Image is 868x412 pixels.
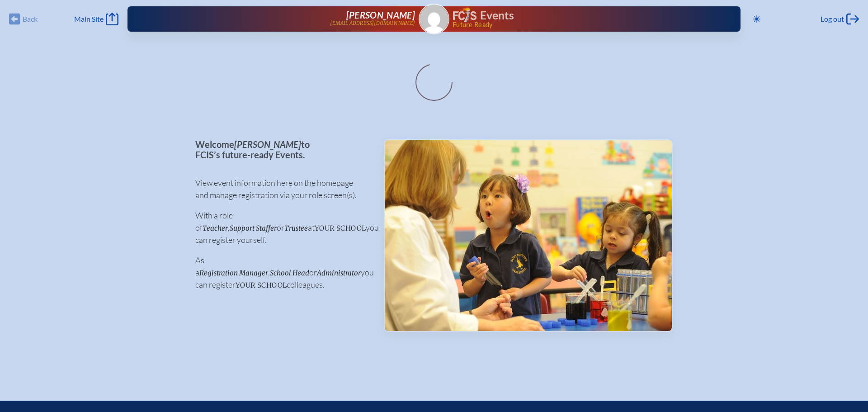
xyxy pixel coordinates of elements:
[195,177,369,201] p: View event information here on the homepage and manage registration via your role screen(s).
[270,269,309,277] span: School Head
[821,14,844,24] span: Log out
[230,224,277,232] span: Support Staffer
[195,139,369,160] p: Welcome to FCIS’s future-ready Events.
[203,224,228,232] span: Teacher
[346,9,415,20] span: [PERSON_NAME]
[453,7,712,28] div: FCIS Events — Future ready
[236,281,287,289] span: your school
[330,20,415,26] p: [EMAIL_ADDRESS][DOMAIN_NAME]
[315,224,366,232] span: your school
[453,22,712,28] span: Future Ready
[156,10,415,28] a: [PERSON_NAME][EMAIL_ADDRESS][DOMAIN_NAME]
[420,5,448,33] img: Gravatar
[419,4,449,34] a: Gravatar
[284,224,308,232] span: Trustee
[195,254,369,291] p: As a , or you can register colleagues.
[234,139,301,150] span: [PERSON_NAME]
[74,13,118,25] a: Main Site
[317,269,361,277] span: Administrator
[385,140,672,331] img: Events
[74,14,104,24] span: Main Site
[199,269,268,277] span: Registration Manager
[195,209,369,246] p: With a role of , or at you can register yourself.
